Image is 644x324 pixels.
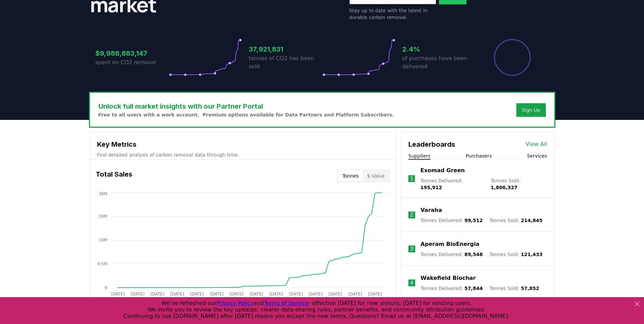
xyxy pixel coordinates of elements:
button: Suppliers [408,152,430,159]
a: Wakefield Biochar [421,274,476,282]
p: Find detailed analysis of carbon removal data through time. [97,151,389,158]
a: Aperam BioEnergia [421,240,479,248]
tspan: [DATE] [170,292,184,296]
tspan: [DATE] [150,292,164,296]
a: Varaha [421,206,442,214]
span: 1,806,327 [491,185,517,190]
span: 57,852 [521,286,539,291]
p: 2 [410,211,413,219]
span: 99,512 [464,218,483,223]
p: 4 [410,279,413,287]
p: spent on CO2 removal [95,58,169,67]
p: 1 [410,175,413,183]
button: Tonnes [338,170,363,181]
span: 89,548 [464,252,483,257]
tspan: [DATE] [368,292,382,296]
tspan: [DATE] [309,292,323,296]
p: Tonnes Delivered : [420,177,484,191]
p: Tonnes Sold : [490,251,542,258]
p: 3 [410,245,413,253]
h3: Total Sales [96,169,132,183]
tspan: 29M [98,214,107,219]
tspan: [DATE] [210,292,224,296]
a: Exomad Green [420,166,465,175]
tspan: 0 [105,285,107,290]
p: of purchases have been delivered [402,54,476,71]
span: 214,845 [521,218,542,223]
tspan: 38M [98,192,107,196]
tspan: [DATE] [348,292,362,296]
tspan: [DATE] [249,292,263,296]
tspan: [DATE] [190,292,204,296]
h3: 2.4% [402,44,476,54]
p: Tonnes Delivered : [421,251,483,258]
p: Free to all users with a work account. Premium options available for Data Partners and Platform S... [98,111,394,118]
tspan: [DATE] [328,292,342,296]
p: Stay up to date with the latest in durable carbon removal. [349,7,436,21]
p: Tonnes Sold : [490,285,539,292]
h3: Unlock full market insights with our Partner Portal [98,101,394,111]
tspan: [DATE] [289,292,303,296]
p: Tonnes Delivered : [421,285,483,292]
p: Tonnes Delivered : [421,217,483,224]
button: Services [527,152,547,159]
button: $ Value [363,170,389,181]
div: Percentage of sales delivered [493,38,531,76]
h3: Leaderboards [408,139,455,149]
a: View All [526,140,547,148]
span: 195,912 [420,185,442,190]
h3: 37,921,831 [249,44,322,54]
span: 121,433 [521,252,542,257]
p: tonnes of CO2 has been sold [249,54,322,71]
tspan: [DATE] [269,292,283,296]
button: Purchasers [466,152,492,159]
tspan: 19M [98,238,107,242]
tspan: [DATE] [130,292,144,296]
tspan: 9.5M [97,262,107,266]
tspan: [DATE] [111,292,125,296]
button: Sign Up [516,103,546,117]
p: Tonnes Sold : [491,177,547,191]
a: Sign Up [522,107,540,113]
p: Tonnes Sold : [490,217,542,224]
h3: Key Metrics [97,139,389,149]
tspan: [DATE] [229,292,243,296]
span: 57,844 [464,286,483,291]
h3: $9,988,883,147 [95,48,169,58]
